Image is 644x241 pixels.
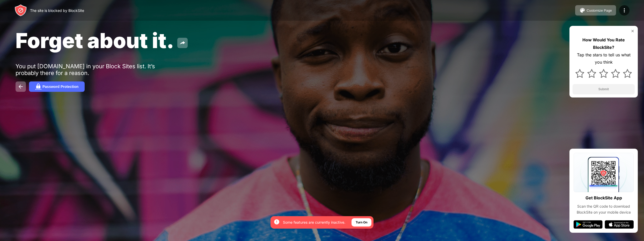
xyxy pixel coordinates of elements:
[274,219,280,225] img: error-circle-white.svg
[621,7,627,13] img: menu-icon.svg
[605,220,634,229] img: app-store.svg
[573,84,635,94] button: Submit
[631,29,635,33] img: rate-us-close.svg
[283,220,345,225] div: Some features are currently inactive.
[587,9,612,12] div: Customize Page
[573,36,635,51] div: How Would You Rate BlockSite?
[35,84,41,90] img: password.svg
[574,153,634,192] img: qrcode.svg
[574,204,634,215] div: Scan the QR code to download BlockSite on your mobile device
[587,69,596,78] img: star.svg
[42,85,78,89] div: Password Protection
[599,69,608,78] img: star.svg
[586,194,622,202] div: Get BlockSite App
[179,40,186,46] img: share.svg
[29,81,85,92] button: Password Protection
[16,28,174,53] span: Forget about it.
[16,63,175,76] div: You put [DOMAIN_NAME] in your Block Sites list. It’s probably there for a reason.
[14,4,27,17] img: header-logo.svg
[30,8,84,13] div: The site is blocked by BlockSite
[18,84,24,90] img: back.svg
[575,5,616,16] button: Customize Page
[356,220,367,225] div: Turn On
[573,51,635,66] div: Tap the stars to tell us what you think
[579,7,586,13] img: pallet.svg
[574,220,603,229] img: google-play.svg
[611,69,620,78] img: star.svg
[575,69,584,78] img: star.svg
[623,69,632,78] img: star.svg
